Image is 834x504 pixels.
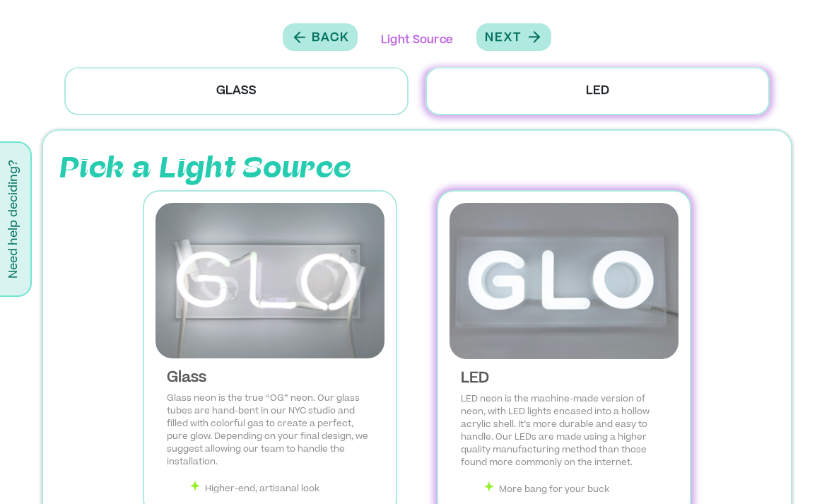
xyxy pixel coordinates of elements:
p: Pick a Light Source [60,148,409,190]
button: Next [476,23,551,51]
p: LED neon is the machine-made version of neon, with LED lights encased into a hollow acrylic shell... [461,393,667,469]
li: More bang for your buck [483,481,667,496]
div: Glass [167,370,373,387]
p: Light Source [368,18,466,65]
button: Back [283,23,358,51]
p: Next [485,30,522,47]
li: Higher-end, artisanal look [189,480,373,496]
iframe: Chat Widget [763,436,834,504]
p: Glass [64,67,409,115]
p: LED [425,67,770,115]
img: LED [450,203,679,359]
p: Glass neon is the true “OG” neon. Our glass tubes are hand-bent in our NYC studio and filled with... [167,392,373,469]
div: LED [461,370,667,387]
p: Back [312,30,349,47]
img: Glass [155,203,384,358]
